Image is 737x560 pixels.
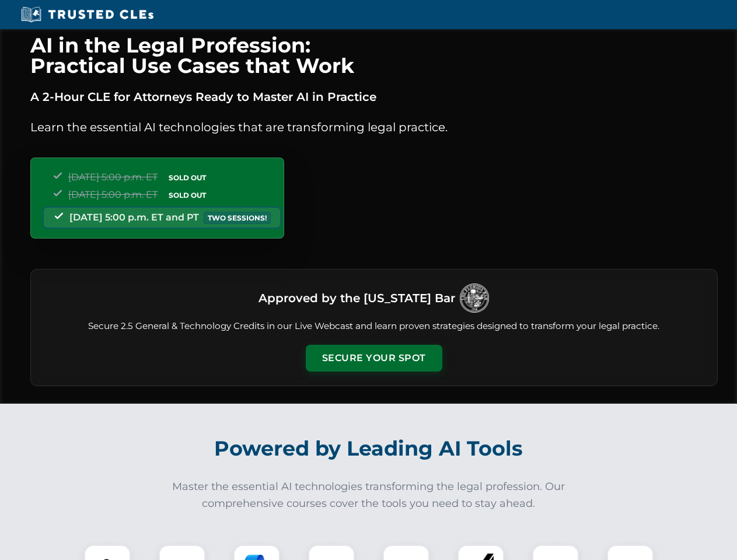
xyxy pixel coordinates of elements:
p: Secure 2.5 General & Technology Credits in our Live Webcast and learn proven strategies designed ... [45,320,703,333]
span: SOLD OUT [165,171,210,184]
img: Trusted CLEs [18,6,157,23]
p: Master the essential AI technologies transforming the legal profession. Our comprehensive courses... [165,478,573,512]
span: [DATE] 5:00 p.m. ET [68,189,158,200]
h3: Approved by the [US_STATE] Bar [259,288,455,309]
span: SOLD OUT [165,189,210,201]
button: Secure Your Spot [306,345,442,372]
h2: Powered by Leading AI Tools [46,428,692,469]
span: [DATE] 5:00 p.m. ET [68,171,158,183]
p: A 2-Hour CLE for Attorneys Ready to Master AI in Practice [30,87,718,106]
h1: AI in the Legal Profession: Practical Use Cases that Work [30,35,718,76]
img: Logo [460,283,489,313]
p: Learn the essential AI technologies that are transforming legal practice. [30,118,718,136]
